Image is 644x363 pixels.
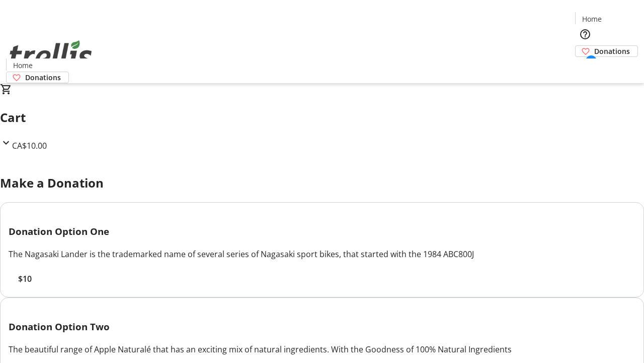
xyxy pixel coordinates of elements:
span: $10 [18,273,32,285]
div: The beautiful range of Apple Naturalé that has an exciting mix of natural ingredients. With the G... [9,343,635,355]
span: CA$10.00 [12,140,47,151]
span: Donations [594,46,630,56]
button: Help [575,24,595,44]
button: Cart [575,57,595,77]
span: Donations [25,72,61,83]
a: Donations [575,45,638,57]
span: Home [582,14,602,24]
img: Orient E2E Organization kN1tKJHOwe's Logo [6,29,96,80]
a: Home [576,14,608,24]
h3: Donation Option One [9,224,635,238]
a: Donations [6,72,69,83]
div: The Nagasaki Lander is the trademarked name of several series of Nagasaki sport bikes, that start... [9,248,635,260]
button: $10 [9,273,41,285]
span: Home [13,60,33,71]
h3: Donation Option Two [9,320,635,334]
a: Home [7,60,39,71]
